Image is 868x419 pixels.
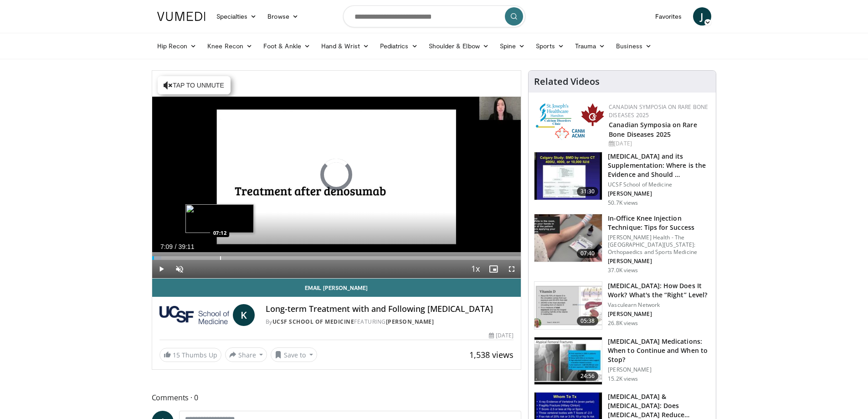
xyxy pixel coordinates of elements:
a: Business [611,37,657,55]
a: Specialties [211,7,262,26]
p: 15.2K views [608,375,638,383]
button: Unmute [170,260,189,278]
img: 4bb25b40-905e-443e-8e37-83f056f6e86e.150x105_q85_crop-smart_upscale.jpg [534,152,602,200]
a: 15 Thumbs Up [159,348,221,362]
button: Tap to unmute [158,76,231,94]
p: 37.0K views [608,267,638,274]
img: image.jpeg [185,204,254,233]
a: 24:56 [MEDICAL_DATA] Medications: When to Continue and When to Stop? [PERSON_NAME] 15.2K views [534,337,710,385]
a: J [693,7,711,26]
button: Play [152,260,170,278]
h4: Related Videos [534,76,600,87]
a: Hand & Wrist [316,37,375,55]
a: Email [PERSON_NAME] [152,279,521,297]
a: Knee Recon [202,37,258,55]
h3: [MEDICAL_DATA]: How Does It Work? What's the “Right” Level? [608,281,710,300]
span: 39:11 [178,243,194,250]
a: Canadian Symposia on Rare Bone Diseases 2025 [609,103,708,119]
button: Enable picture-in-picture mode [484,260,503,278]
h3: [MEDICAL_DATA] Medications: When to Continue and When to Stop? [608,337,710,364]
a: Foot & Ankle [258,37,316,55]
a: Browse [262,7,304,26]
p: [PERSON_NAME] [608,366,710,373]
div: By FEATURING [266,318,514,326]
a: [PERSON_NAME] [386,318,434,326]
a: Sports [530,37,570,55]
span: 15 [173,351,180,359]
p: [PERSON_NAME] [608,190,710,197]
a: UCSF School of Medicine [272,318,354,326]
span: Comments 0 [152,392,522,403]
p: UCSF School of Medicine [608,181,710,188]
p: Vasculearn Network [608,301,710,309]
img: 9b54ede4-9724-435c-a780-8950048db540.150x105_q85_crop-smart_upscale.jpg [534,214,602,262]
span: / [175,243,177,250]
button: Save to [271,347,317,362]
a: 05:38 [MEDICAL_DATA]: How Does It Work? What's the “Right” Level? Vasculearn Network [PERSON_NAME... [534,281,710,330]
img: a7bc7889-55e5-4383-bab6-f6171a83b938.150x105_q85_crop-smart_upscale.jpg [534,337,602,385]
span: 24:56 [577,372,599,381]
a: Canadian Symposia on Rare Bone Diseases 2025 [609,120,697,139]
p: [PERSON_NAME] Health - The [GEOGRAPHIC_DATA][US_STATE]: Orthopaedics and Sports Medicine [608,234,710,256]
h3: In-Office Knee Injection Technique: Tips for Success [608,214,710,232]
p: [PERSON_NAME] [608,258,710,265]
img: VuMedi Logo [157,12,205,21]
span: 05:38 [577,316,599,326]
img: 8daf03b8-df50-44bc-88e2-7c154046af55.150x105_q85_crop-smart_upscale.jpg [534,282,602,329]
div: Progress Bar [152,256,521,260]
a: K [233,304,255,326]
span: 07:40 [577,249,599,258]
a: 07:40 In-Office Knee Injection Technique: Tips for Success [PERSON_NAME] Health - The [GEOGRAPHIC... [534,214,710,274]
button: Share [225,347,267,362]
a: Shoulder & Elbow [423,37,494,55]
p: [PERSON_NAME] [608,310,710,318]
p: 26.8K views [608,320,638,327]
span: 1,538 views [469,349,514,360]
div: [DATE] [489,331,514,340]
button: Fullscreen [503,260,521,278]
button: Playback Rate [466,260,484,278]
video-js: Video Player [152,71,521,279]
a: Trauma [570,37,611,55]
a: Pediatrics [375,37,423,55]
a: Favorites [650,7,688,26]
h3: [MEDICAL_DATA] and its Supplementation: Where is the Evidence and Should … [608,152,710,179]
div: [DATE] [609,140,709,148]
span: 31:30 [577,187,599,196]
a: Spine [494,37,530,55]
input: Search topics, interventions [343,5,525,27]
a: Hip Recon [152,37,202,55]
h4: Long-term Treatment with and Following [MEDICAL_DATA] [266,304,514,314]
a: 31:30 [MEDICAL_DATA] and its Supplementation: Where is the Evidence and Should … UCSF School of M... [534,152,710,207]
img: UCSF School of Medicine [159,304,229,326]
span: 7:09 [160,243,173,250]
p: 50.7K views [608,199,638,207]
img: 59b7dea3-8883-45d6-a110-d30c6cb0f321.png.150x105_q85_autocrop_double_scale_upscale_version-0.2.png [536,103,604,140]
